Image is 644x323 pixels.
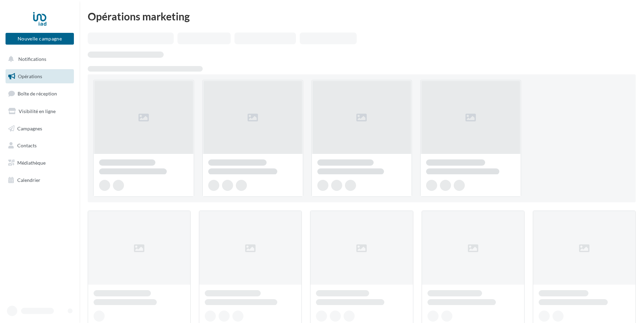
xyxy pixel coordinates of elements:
span: Calendrier [17,177,40,183]
button: Nouvelle campagne [6,33,74,45]
span: Campagnes [17,125,42,131]
a: Boîte de réception [4,86,75,101]
a: Opérations [4,69,75,84]
a: Contacts [4,138,75,153]
span: Opérations [18,73,42,79]
span: Médiathèque [17,160,46,166]
a: Calendrier [4,173,75,187]
a: Visibilité en ligne [4,104,75,119]
a: Campagnes [4,121,75,136]
span: Contacts [17,142,37,148]
a: Médiathèque [4,156,75,170]
span: Visibilité en ligne [19,108,56,114]
button: Notifications [4,52,73,66]
span: Boîte de réception [18,91,57,96]
div: Opérations marketing [88,11,636,21]
span: Notifications [18,56,46,62]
